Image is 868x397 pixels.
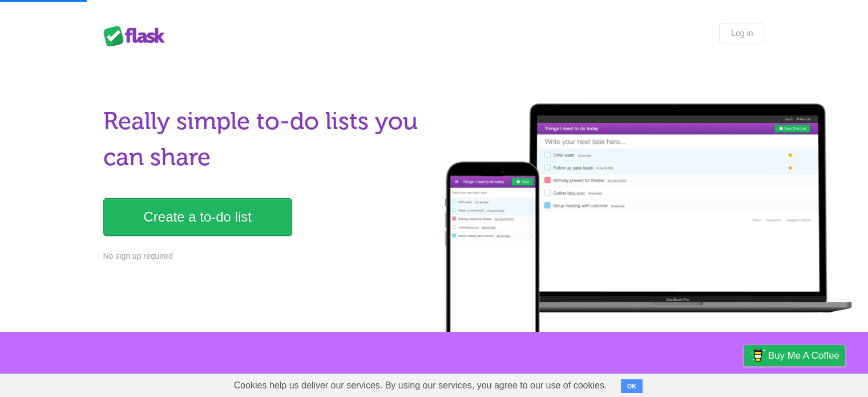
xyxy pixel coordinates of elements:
[103,250,427,262] p: No sign up required
[103,26,172,46] div: Flask Lists
[103,103,427,175] h1: Really simple to-do lists you can share
[768,346,839,366] span: Buy me a coffee
[719,23,765,43] a: Log in
[223,374,619,397] span: Cookies help us deliver our services. By using our services, you agree to our use of cookies.
[621,379,643,393] button: OK
[744,345,845,366] a: Buy me a coffee
[750,346,765,365] img: Buy me a coffee
[103,198,292,236] a: Create a to-do list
